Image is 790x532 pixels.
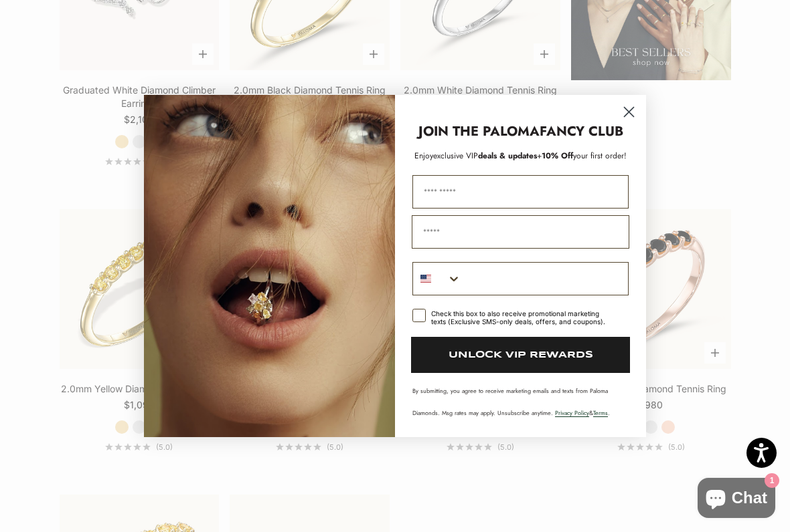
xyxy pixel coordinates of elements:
[617,100,641,124] button: Close dialog
[542,150,573,162] span: 10% Off
[555,408,589,417] a: Privacy Policy
[412,386,629,417] p: By submitting, you agree to receive marketing emails and texts from Paloma Diamonds. Msg rates ma...
[593,408,608,417] a: Terms
[418,122,540,141] strong: JOIN THE PALOMA
[420,273,431,284] img: United States
[411,337,630,373] button: UNLOCK VIP REWARDS
[412,175,629,209] input: First Name
[555,408,610,417] span: & .
[537,150,627,162] span: + your first order!
[433,150,537,162] span: deals & updates
[413,263,461,295] button: Search Countries
[433,150,478,162] span: exclusive VIP
[144,95,395,437] img: Loading...
[414,150,433,162] span: Enjoy
[540,122,623,141] strong: FANCY CLUB
[412,215,629,249] input: Email
[431,309,613,325] div: Check this box to also receive promotional marketing texts (Exclusive SMS-only deals, offers, and...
